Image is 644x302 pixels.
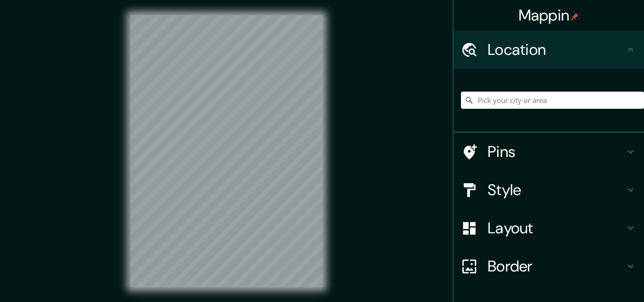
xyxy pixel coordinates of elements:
[453,171,644,209] div: Style
[488,257,625,276] h4: Border
[131,15,323,287] canvas: Map
[453,133,644,171] div: Pins
[453,209,644,247] div: Layout
[488,219,625,238] h4: Layout
[488,180,625,199] h4: Style
[488,142,625,161] h4: Pins
[461,92,644,109] input: Pick your city or area
[453,247,644,285] div: Border
[519,6,579,25] h4: Mappin
[453,31,644,69] div: Location
[571,13,579,21] img: pin-icon.png
[488,40,625,59] h4: Location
